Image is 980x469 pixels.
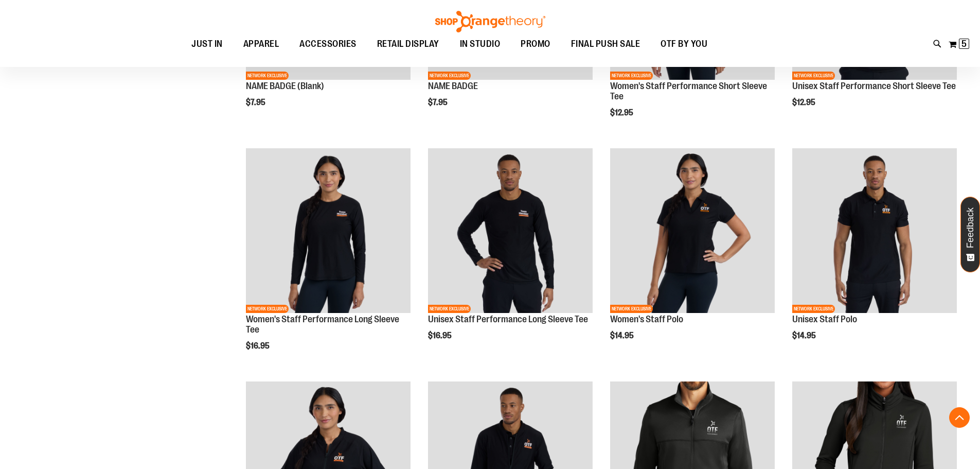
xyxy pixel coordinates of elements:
[243,32,279,56] span: APPAREL
[191,32,223,56] span: JUST IN
[521,32,550,56] span: PROMO
[428,331,453,340] span: $16.95
[605,143,780,367] div: product
[246,314,399,335] a: Women's Staff Performance Long Sleeve Tee
[792,148,957,313] img: Unisex Staff Polo
[792,305,835,313] span: NETWORK EXCLUSIVE
[610,148,775,313] img: Women's Staff Polo
[561,32,651,56] a: FINAL PUSH SALE
[377,32,439,56] span: RETAIL DISPLAY
[460,32,501,56] span: IN STUDIO
[610,305,653,313] span: NETWORK EXCLUSIVE
[510,32,561,56] a: PROMO
[571,32,640,56] span: FINAL PUSH SALE
[610,81,767,101] a: Women's Staff Performance Short Sleeve Tee
[610,108,635,117] span: $12.95
[299,32,357,56] span: ACCESSORIES
[246,98,267,107] span: $7.95
[610,314,683,324] a: Women's Staff Polo
[428,314,588,324] a: Unisex Staff Performance Long Sleeve Tee
[650,32,718,56] a: OTF BY YOU
[246,305,289,313] span: NETWORK EXCLUSIVE
[960,197,980,272] button: Feedback - Show survey
[792,314,857,324] a: Unisex Staff Polo
[661,32,707,56] span: OTF BY YOU
[610,148,775,315] a: Women's Staff PoloNETWORK EXCLUSIVE
[787,143,962,367] div: product
[246,72,289,80] span: NETWORK EXCLUSIVE
[423,143,598,367] div: product
[428,305,471,313] span: NETWORK EXCLUSIVE
[434,11,547,32] img: Shop Orangetheory
[246,148,411,315] a: Women's Staff Performance Long Sleeve TeeNETWORK EXCLUSIVE
[181,32,233,56] a: JUST IN
[233,32,290,56] a: APPAREL
[792,72,835,80] span: NETWORK EXCLUSIVE
[246,341,271,351] span: $16.95
[246,81,324,91] a: NAME BADGE (Blank)
[428,81,478,91] a: NAME BADGE
[428,98,449,107] span: $7.95
[792,331,817,340] span: $14.95
[792,98,817,107] span: $12.95
[961,39,967,49] span: 5
[289,32,367,56] a: ACCESSORIES
[792,148,957,315] a: Unisex Staff PoloNETWORK EXCLUSIVE
[610,331,635,340] span: $14.95
[966,207,975,248] span: Feedback
[241,143,416,376] div: product
[949,407,970,428] button: Back To Top
[428,148,593,315] a: Unisex Staff Performance Long Sleeve TeeNETWORK EXCLUSIVE
[610,72,653,80] span: NETWORK EXCLUSIVE
[428,72,471,80] span: NETWORK EXCLUSIVE
[428,148,593,313] img: Unisex Staff Performance Long Sleeve Tee
[450,32,511,56] a: IN STUDIO
[367,32,450,56] a: RETAIL DISPLAY
[792,81,956,91] a: Unisex Staff Performance Short Sleeve Tee
[246,148,411,313] img: Women's Staff Performance Long Sleeve Tee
